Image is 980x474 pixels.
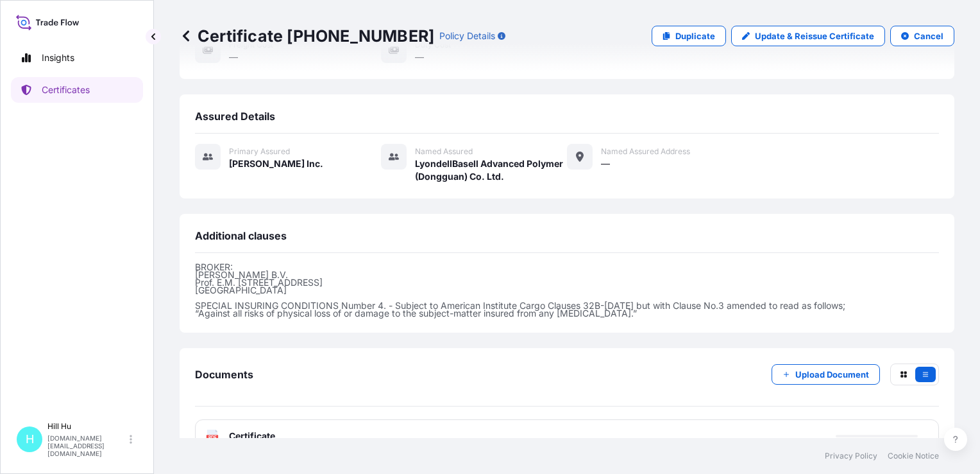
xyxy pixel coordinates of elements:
span: Primary assured [229,146,290,157]
span: [PERSON_NAME] Inc. [229,157,323,170]
button: Upload Document [772,364,880,385]
span: Additional clauses [195,229,287,242]
span: Documents [195,368,253,381]
p: Certificate [PHONE_NUMBER] [180,26,434,46]
span: H [26,433,34,446]
span: Named Assured Address [601,146,690,157]
p: Policy Details [439,30,495,42]
a: Cookie Notice [888,451,939,461]
a: Update & Reissue Certificate [731,26,885,46]
p: Certificates [42,83,90,96]
button: Cancel [890,26,954,46]
span: LyondellBasell Advanced Polymer (Dongguan) Co. Ltd. [415,157,567,183]
p: Upload Document [795,368,869,381]
a: Duplicate [652,26,726,46]
span: Assured Details [195,110,275,123]
p: [DOMAIN_NAME][EMAIL_ADDRESS][DOMAIN_NAME] [47,434,127,457]
p: Update & Reissue Certificate [755,30,874,42]
p: Cancel [914,30,943,42]
p: Insights [42,51,74,64]
p: BROKER: [PERSON_NAME] B.V. Prof. E.M. [STREET_ADDRESS] [GEOGRAPHIC_DATA] SPECIAL INSURING CONDITI... [195,263,939,317]
a: Insights [11,45,143,71]
p: Hill Hu [47,421,127,432]
text: PDF [208,435,217,440]
span: Named Assured [415,146,473,157]
span: — [601,157,610,170]
span: Certificate [229,430,275,443]
a: Certificates [11,77,143,103]
a: Privacy Policy [825,451,877,461]
p: Duplicate [675,30,715,42]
